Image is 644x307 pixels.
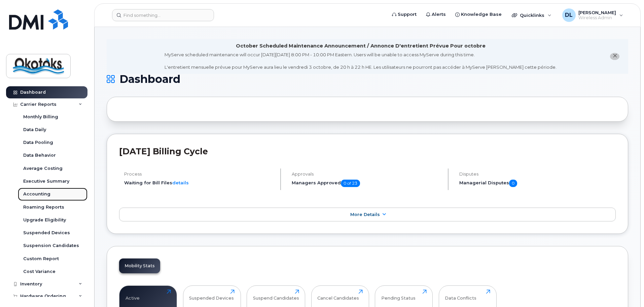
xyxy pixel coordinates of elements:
[292,180,442,187] h5: Managers Approved
[124,172,275,177] h4: Process
[189,289,234,301] div: Suspended Devices
[381,289,416,301] div: Pending Status
[610,53,619,60] button: close notification
[317,289,359,301] div: Cancel Candidates
[459,180,616,187] h5: Managerial Disputes
[119,146,616,156] h2: [DATE] Billing Cycle
[119,74,180,84] span: Dashboard
[172,180,189,185] a: details
[350,212,380,217] span: More Details
[236,42,486,50] div: October Scheduled Maintenance Announcement / Annonce D'entretient Prévue Pour octobre
[292,172,442,177] h4: Approvals
[341,180,360,187] span: 0 of 23
[445,289,476,301] div: Data Conflicts
[124,180,275,186] li: Waiting for Bill Files
[459,172,616,177] h4: Disputes
[509,180,517,187] span: 0
[253,289,299,301] div: Suspend Candidates
[165,52,557,70] div: MyServe scheduled maintenance will occur [DATE][DATE] 8:00 PM - 10:00 PM Eastern. Users will be u...
[126,289,140,301] div: Active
